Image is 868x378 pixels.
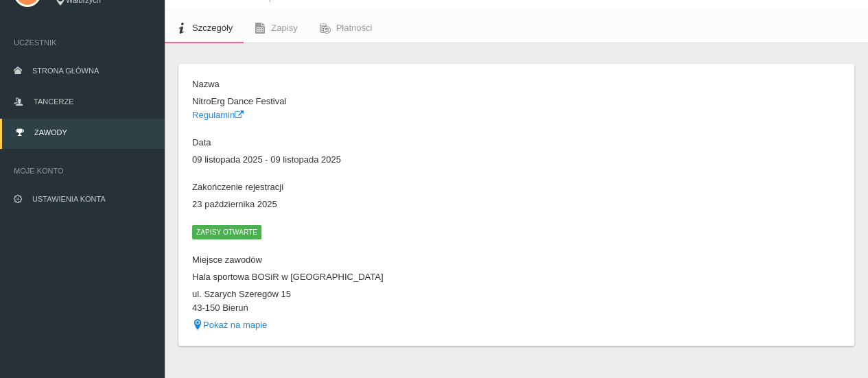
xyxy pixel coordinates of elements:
[192,320,267,330] a: Pokaż na mapie
[192,301,510,315] dd: 43-150 Bieruń
[271,23,297,33] span: Zapisy
[192,153,510,167] dd: 09 listopada 2025 - 09 listopada 2025
[244,13,308,43] a: Zapisy
[192,287,510,301] dd: ul. Szarych Szeregów 15
[192,180,510,194] dt: Zakończenie rejestracji
[192,23,233,33] span: Szczegóły
[14,36,151,49] span: Uczestnik
[192,225,261,239] span: Zapisy otwarte
[32,195,106,203] span: Ustawienia konta
[192,270,510,284] dd: Hala sportowa BOSiR w [GEOGRAPHIC_DATA]
[309,13,384,43] a: Płatności
[14,164,151,178] span: Moje konto
[32,67,99,75] span: Strona główna
[192,226,261,237] a: Zapisy otwarte
[192,253,510,267] dt: Miejsce zawodów
[165,13,244,43] a: Szczegóły
[34,97,73,106] span: Tancerze
[336,23,373,33] span: Płatności
[192,95,510,108] dd: NitroErg Dance Festival
[192,110,244,120] a: Regulamin
[192,198,510,211] dd: 23 października 2025
[34,128,67,137] span: Zawody
[192,136,510,150] dt: Data
[192,78,510,91] dt: Nazwa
